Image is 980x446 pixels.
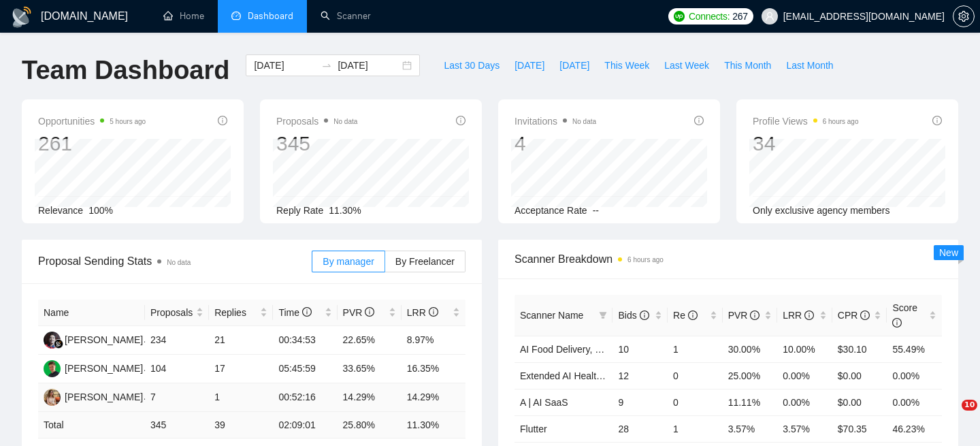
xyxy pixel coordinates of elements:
span: Reply Rate [276,205,323,216]
span: -- [593,205,599,216]
span: This Month [724,58,771,73]
a: Extended AI Healthcare [520,370,620,381]
td: 11.30 % [402,412,465,439]
td: 00:52:16 [273,383,337,412]
span: info-circle [429,307,438,317]
td: 0 [668,362,723,389]
span: user [765,12,774,21]
span: info-circle [302,307,312,317]
time: 5 hours ago [110,118,146,125]
span: Scanner Breakdown [514,251,942,268]
div: 345 [276,131,357,157]
a: SS[PERSON_NAME] [44,334,143,345]
td: $70.35 [832,415,887,442]
td: 8.97% [402,326,465,355]
span: Invitations [514,113,596,129]
span: 267 [732,9,747,24]
td: 30.00% [723,336,778,362]
span: CPR [838,310,870,321]
span: Profile Views [753,113,859,129]
td: 3.57% [777,415,832,442]
button: This Month [717,54,779,76]
td: 00:34:53 [273,326,337,355]
span: A | AI SaaS [520,397,568,408]
td: 39 [209,412,273,439]
span: info-circle [218,116,227,125]
img: upwork-logo.png [674,11,685,22]
a: Flutter [520,424,547,434]
a: homeHome [163,10,204,22]
div: [PERSON_NAME] [65,332,143,347]
td: 1 [668,336,723,362]
span: Scanner Name [520,310,583,321]
span: info-circle [804,310,814,320]
span: Only exclusive agency members [753,205,890,216]
td: 10 [612,336,668,362]
td: 25.80 % [338,412,402,439]
a: setting [953,11,975,22]
span: info-circle [640,310,649,320]
th: Proposals [145,300,209,326]
span: Acceptance Rate [514,205,587,216]
h1: Team Dashboard [22,54,229,86]
span: 10 [962,400,977,411]
div: [PERSON_NAME] [65,361,143,376]
button: [DATE] [552,54,597,76]
span: Score [892,302,917,328]
img: gigradar-bm.png [54,339,63,349]
td: 14.29% [338,383,402,412]
td: Total [38,412,145,439]
td: 1 [668,415,723,442]
td: 0.00% [887,362,942,389]
span: info-circle [932,116,942,125]
div: 4 [514,131,596,157]
td: 0.00% [777,389,832,415]
span: 11.30% [329,205,361,216]
td: 02:09:01 [273,412,337,439]
span: PVR [728,310,760,321]
span: setting [953,11,974,22]
span: info-circle [892,318,902,328]
span: New [939,247,958,258]
span: [DATE] [559,58,589,73]
td: 22.65% [338,326,402,355]
img: logo [11,6,33,28]
td: 25.00% [723,362,778,389]
span: Proposals [150,305,193,320]
time: 6 hours ago [627,256,664,264]
td: 0 [668,389,723,415]
span: to [321,60,332,71]
span: swap-right [321,60,332,71]
span: Replies [214,305,257,320]
span: Connects: [689,9,730,24]
span: Proposal Sending Stats [38,253,312,270]
span: info-circle [694,116,704,125]
span: info-circle [456,116,465,125]
span: info-circle [860,310,870,320]
td: 11.11% [723,389,778,415]
td: 104 [145,355,209,383]
th: Replies [209,300,273,326]
div: 34 [753,131,859,157]
span: filter [596,305,610,325]
td: $0.00 [832,389,887,415]
td: 17 [209,355,273,383]
th: Name [38,300,145,326]
img: SS [44,332,61,349]
div: [PERSON_NAME] [65,389,143,404]
span: Relevance [38,205,83,216]
span: [DATE] [514,58,544,73]
span: LRR [407,307,438,318]
td: 33.65% [338,355,402,383]
span: By manager [323,256,374,267]
td: 28 [612,415,668,442]
td: 10.00% [777,336,832,362]
span: Opportunities [38,113,146,129]
a: AI Food Delivery, Logistics [520,344,632,355]
img: AV [44,389,61,406]
td: $0.00 [832,362,887,389]
div: 261 [38,131,146,157]
span: PVR [343,307,375,318]
td: 21 [209,326,273,355]
a: AV[PERSON_NAME] [44,391,143,402]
